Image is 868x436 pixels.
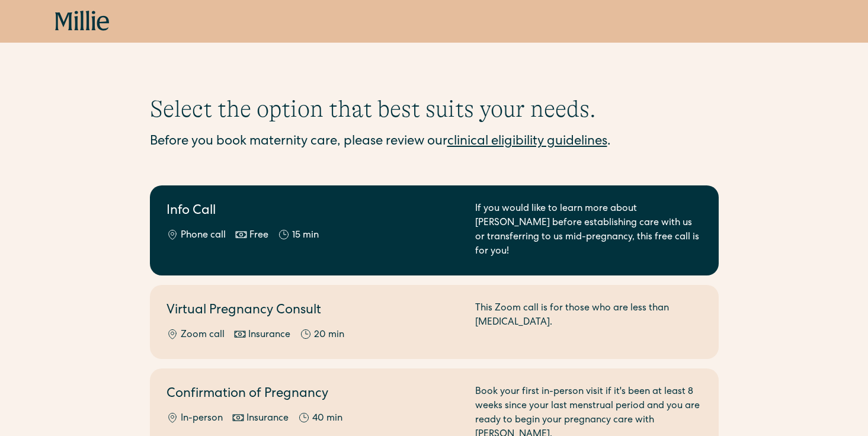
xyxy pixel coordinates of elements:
h1: Select the option that best suits your needs. [150,95,719,123]
a: Info CallPhone callFree15 minIf you would like to learn more about [PERSON_NAME] before establish... [150,185,719,275]
h2: Info Call [166,202,461,222]
a: clinical eligibility guidelines [447,136,607,149]
div: Before you book maternity care, please review our . [150,133,719,152]
div: Phone call [181,229,226,243]
div: 40 min [312,412,342,426]
div: Insurance [246,412,289,426]
h2: Virtual Pregnancy Consult [166,302,461,321]
div: Zoom call [181,328,225,342]
div: Free [249,229,268,243]
h2: Confirmation of Pregnancy [166,385,461,405]
div: 15 min [292,229,319,243]
div: 20 min [314,328,344,342]
a: Virtual Pregnancy ConsultZoom callInsurance20 minThis Zoom call is for those who are less than [M... [150,285,719,359]
div: In-person [181,412,223,426]
div: If you would like to learn more about [PERSON_NAME] before establishing care with us or transferr... [475,202,702,259]
div: This Zoom call is for those who are less than [MEDICAL_DATA]. [475,302,702,342]
div: Insurance [248,328,290,342]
